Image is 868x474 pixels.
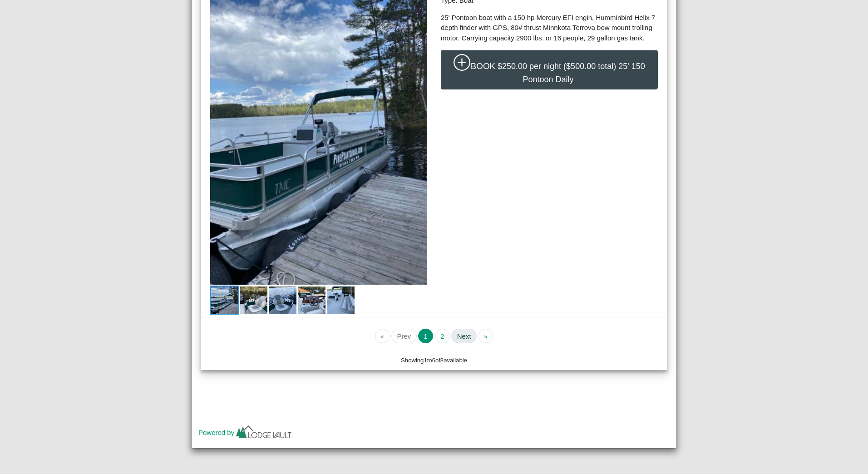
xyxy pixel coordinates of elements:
[424,357,427,364] span: 1
[451,329,476,343] button: Go to next page
[432,357,435,364] span: 6
[418,329,433,343] button: Go to page 1
[471,61,495,71] span: BOOK
[454,54,471,71] svg: plus circle
[478,329,493,343] button: Go to last page
[441,14,655,42] span: 25' Pontoon boat with a 150 hp Mercury EFI engin, Humminbird Helix 7 depth finder with GPS, 80# t...
[249,357,620,364] h6: Showing to of available
[498,62,645,84] span: $250.00 per night ($500.00 total) 25' 150 Pontoon Daily
[440,357,444,364] span: 8
[198,429,293,436] a: Powered by
[435,329,450,343] button: Go to page 2
[234,423,293,443] img: lv-small.ca335149.png
[441,50,658,89] button: plus circleBOOK$250.00 per night ($500.00 total) 25' 150 Pontoon Daily
[375,329,493,343] ul: Pagination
